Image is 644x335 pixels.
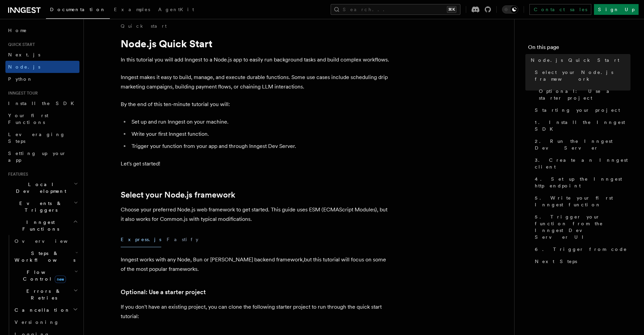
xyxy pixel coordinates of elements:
[5,197,79,216] button: Events & Triggers
[5,24,79,36] a: Home
[154,2,198,18] a: AgentKit
[8,101,78,106] span: Install the SDK
[12,266,79,285] button: Flow Controlnew
[8,52,40,57] span: Next.js
[532,104,630,116] a: Starting your project
[529,4,591,15] a: Contact sales
[535,195,630,208] span: 5. Write your first Inngest function
[114,7,150,12] span: Examples
[535,107,620,113] span: Starting your project
[5,216,79,235] button: Inngest Functions
[5,147,79,166] a: Setting up your app
[121,23,167,29] a: Quick start
[121,287,206,297] a: Optional: Use a starter project
[8,113,48,125] span: Your first Functions
[5,42,35,47] span: Quick start
[531,57,619,63] span: Node.js Quick Start
[5,172,28,177] span: Features
[535,246,627,253] span: 6. Trigger from code
[12,288,73,301] span: Errors & Retries
[539,88,630,101] span: Optional: Use a starter project
[532,243,630,255] a: 6. Trigger from code
[12,269,74,282] span: Flow Control
[8,27,27,34] span: Home
[331,4,460,15] button: Search...⌘K
[5,91,38,96] span: Inngest tour
[46,2,110,19] a: Documentation
[535,138,630,151] span: 2. Run the Inngest Dev Server
[129,117,391,127] li: Set up and run Inngest on your machine.
[536,85,630,104] a: Optional: Use a starter project
[535,258,577,265] span: Next Steps
[12,285,79,304] button: Errors & Retries
[535,69,630,82] span: Select your Node.js framework
[121,302,391,321] p: If you don't have an existing project, you can clone the following starter project to run through...
[8,64,40,70] span: Node.js
[5,181,74,195] span: Local Development
[129,141,391,151] li: Trigger your function from your app and through Inngest Dev Server.
[532,255,630,267] a: Next Steps
[121,205,391,224] p: Choose your preferred Node.js web framework to get started. This guide uses ESM (ECMAScript Modul...
[532,192,630,211] a: 5. Write your first Inngest function
[5,73,79,85] a: Python
[15,319,59,325] span: Versioning
[8,132,65,144] span: Leveraging Steps
[12,250,75,263] span: Steps & Workflows
[5,49,79,61] a: Next.js
[535,119,630,132] span: 1. Install the Inngest SDK
[594,4,639,15] a: Sign Up
[121,37,391,50] h1: Node.js Quick Start
[12,235,79,247] a: Overview
[447,6,456,13] kbd: ⌘K
[532,154,630,173] a: 3. Create an Inngest client
[535,157,630,170] span: 3. Create an Inngest client
[5,128,79,147] a: Leveraging Steps
[535,213,630,240] span: 5. Trigger your function from the Inngest Dev Server UI
[5,178,79,197] button: Local Development
[5,109,79,128] a: Your first Functions
[528,54,630,66] a: Node.js Quick Start
[535,176,630,189] span: 4. Set up the Inngest http endpoint
[532,135,630,154] a: 2. Run the Inngest Dev Server
[12,307,70,313] span: Cancellation
[167,232,198,247] button: Fastify
[55,276,66,283] span: new
[528,43,630,54] h4: On this page
[532,66,630,85] a: Select your Node.js framework
[121,159,391,169] p: Let's get started!
[532,116,630,135] a: 1. Install the Inngest SDK
[121,55,391,65] p: In this tutorial you will add Inngest to a Node.js app to easily run background tasks and build c...
[502,5,518,14] button: Toggle dark mode
[8,151,66,163] span: Setting up your app
[121,100,391,109] p: By the end of this ten-minute tutorial you will:
[5,61,79,73] a: Node.js
[532,173,630,192] a: 4. Set up the Inngest http endpoint
[121,232,161,247] button: Express.js
[50,7,106,12] span: Documentation
[12,247,79,266] button: Steps & Workflows
[8,76,33,82] span: Python
[5,97,79,109] a: Install the SDK
[121,190,235,200] a: Select your Node.js framework
[121,255,391,274] p: Inngest works with any Node, Bun or [PERSON_NAME] backend framework,but this tutorial will focus ...
[532,211,630,243] a: 5. Trigger your function from the Inngest Dev Server UI
[110,2,154,18] a: Examples
[12,304,79,316] button: Cancellation
[15,238,84,244] span: Overview
[5,219,73,232] span: Inngest Functions
[121,73,391,92] p: Inngest makes it easy to build, manage, and execute durable functions. Some use cases include sch...
[12,316,79,328] a: Versioning
[5,200,74,213] span: Events & Triggers
[129,129,391,139] li: Write your first Inngest function.
[158,7,194,12] span: AgentKit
